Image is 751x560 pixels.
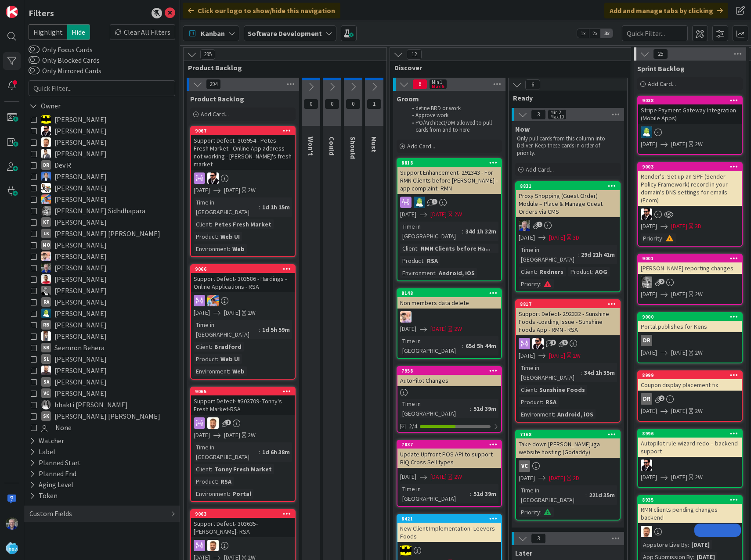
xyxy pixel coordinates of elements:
div: Time in [GEOGRAPHIC_DATA] [519,363,581,382]
span: [DATE] [400,210,416,219]
span: 3 [562,340,568,345]
div: 9000Portal publishes for Kens [638,313,742,332]
div: 2W [695,406,703,416]
div: 9001 [638,255,742,262]
div: RMN Clients before Ha... [419,244,493,253]
button: SB Seemron Behera [31,342,173,353]
img: SB [41,366,51,375]
div: RA [41,297,51,307]
img: AC [41,126,51,136]
div: 8148Non members data delete [397,289,501,309]
div: KT [41,217,51,227]
div: DR [638,393,742,405]
div: Android, iOS [555,409,596,419]
div: AS [191,417,295,429]
span: [DATE] [194,308,210,317]
span: [DATE] [641,140,657,149]
a: 8148Non members data deleteRS[DATE][DATE]2WTime in [GEOGRAPHIC_DATA]:65d 5h 44m [397,288,502,359]
div: 8999 [642,372,742,378]
span: [DATE] [194,186,210,195]
button: sk [PERSON_NAME] [PERSON_NAME] [31,410,173,422]
label: Only Focus Cards [29,44,93,55]
div: 8996 [638,430,742,438]
span: : [211,342,212,352]
span: : [217,232,218,241]
div: 3D [573,233,579,242]
div: JK [191,295,295,306]
div: Support Defect- #303709- Tonny's Fresh Market-RSA [191,395,295,415]
img: AS [207,417,219,429]
div: 8818 [397,159,501,167]
span: : [423,256,425,266]
div: Client [519,385,536,395]
div: Product [519,397,542,407]
div: 34d 1h 32m [463,226,498,236]
a: 8999Coupon display placement fixDR[DATE][DATE]2W [637,370,743,422]
a: 9001[PERSON_NAME] reporting changesKS[DATE][DATE]2W [637,254,743,305]
span: [PERSON_NAME] [54,171,107,182]
span: [DATE] [671,290,687,299]
span: [PERSON_NAME] [54,296,107,308]
span: [DATE] [430,210,447,219]
div: 1d 1h 15m [260,202,292,212]
span: [DATE] [641,290,657,299]
div: SB [41,343,51,352]
div: [PERSON_NAME] reporting changes [638,262,742,274]
span: [PERSON_NAME] [54,114,107,125]
div: DR [641,335,652,346]
div: 8817Support Defect- 292332 - Sunshine Foods -Loading Issue - Sunshine Foods App - RMN - RSA [516,300,620,335]
img: SK [41,331,51,341]
button: SK [PERSON_NAME] [31,330,173,342]
div: 7958 [401,368,501,374]
img: Visit kanbanzone.com [6,6,18,18]
div: Client [194,342,211,352]
div: VC [41,388,51,398]
span: : [217,354,218,364]
label: Only Blocked Cards [29,55,100,65]
div: 3D [695,222,701,231]
div: 9038 [642,97,742,104]
img: AS [41,137,51,147]
span: : [592,267,593,276]
span: [DATE] [400,324,416,334]
span: [DATE] [671,222,687,231]
div: Client [400,244,417,253]
div: RSA [543,397,559,407]
div: Lk [41,229,51,238]
div: 8818 [401,160,501,166]
button: DP [PERSON_NAME] [31,171,173,182]
span: [PERSON_NAME] [54,251,107,262]
div: 8831 [520,183,620,189]
div: DR [41,160,51,170]
div: SA [41,377,51,387]
span: [PERSON_NAME] [54,273,107,285]
span: [DATE] [671,406,687,416]
div: RT [516,220,620,231]
div: AC [516,338,620,349]
div: 9066Support Defect- 303586 - Hardings - Online Applications - RSA [191,265,295,292]
div: 2W [454,324,462,334]
div: 8999Coupon display placement fix [638,371,742,391]
span: 1 [432,199,437,205]
div: 8818Support Enhancement- 292343 - For RMN Clients before [PERSON_NAME] - app complaint- RMN [397,159,501,194]
button: RM [PERSON_NAME] [31,273,173,285]
button: AS [PERSON_NAME] [31,136,173,148]
img: RT [519,220,530,231]
span: : [462,226,463,236]
button: AC [PERSON_NAME] [31,114,173,125]
div: 9003Render's: Set up an SPF (Sender Policy Framework) record in your domain's DNS settings for em... [638,163,742,206]
a: 9066Support Defect- 303586 - Hardings - Online Applications - RSAJK[DATE][DATE]2WTime in [GEOGRAP... [190,264,296,380]
b: Software Development [248,29,322,38]
div: RD [397,197,501,208]
div: Time in [GEOGRAPHIC_DATA] [400,399,470,418]
div: 7958AutoPilot Changes [397,367,501,386]
span: [DATE] [549,233,565,242]
span: Kanban [201,28,225,39]
div: Time in [GEOGRAPHIC_DATA] [194,320,259,339]
div: sk [41,411,51,421]
img: RT [41,263,51,273]
button: ES [PERSON_NAME] [31,182,173,194]
span: [DATE] [194,431,210,440]
div: Render's: Set up an SPF (Sender Policy Framework) record in your domain's DNS settings for emails... [638,171,742,206]
span: [PERSON_NAME] [54,308,107,319]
